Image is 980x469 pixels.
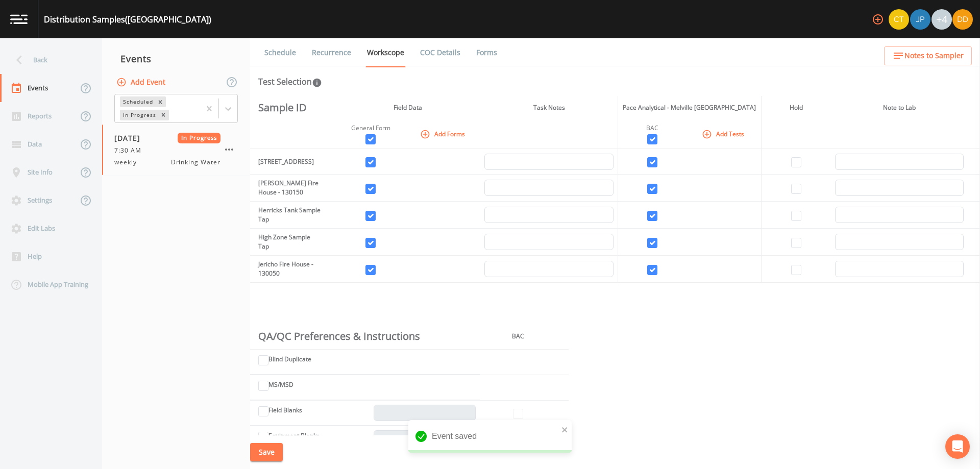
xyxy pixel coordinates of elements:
[418,126,469,142] button: Add Forms
[408,420,572,453] div: Event saved
[480,96,618,119] th: Task Notes
[250,229,326,256] td: High Zone Sample Tap
[155,96,166,107] div: Remove Scheduled
[268,431,320,440] label: Equipment Blanks
[114,73,169,92] button: Add Event
[250,324,480,349] th: QA/QC Preferences & Instructions
[250,149,326,175] td: [STREET_ADDRESS]
[889,9,909,30] img: 7f2cab73c0e50dc3fbb7023805f649db
[250,443,283,462] button: Save
[114,146,148,155] span: 7:30 AM
[904,50,964,62] span: Notes to Sampler
[250,175,326,202] td: [PERSON_NAME] Fire House - 130150
[102,125,250,176] a: [DATE]In Progress7:30 AMweeklyDrinking Water
[475,38,499,67] a: Forms
[932,9,952,30] div: +4
[888,9,910,30] div: Chris Tobin
[158,110,169,120] div: Remove In Progress
[268,406,302,415] label: Field Blanks
[910,9,930,30] img: 41241ef155101aa6d92a04480b0d0000
[120,96,155,107] div: Scheduled
[831,96,968,119] th: Note to Lab
[250,96,326,119] th: Sample ID
[419,38,462,67] a: COC Details
[365,38,406,67] a: Workscope
[178,133,221,143] span: In Progress
[339,124,402,133] div: General Form
[44,13,211,26] div: Distribution Samples ([GEOGRAPHIC_DATA])
[561,423,569,435] button: close
[480,324,556,349] th: BAC
[258,76,322,88] div: Test Selection
[618,96,761,119] th: Pace Analytical - Melville [GEOGRAPHIC_DATA]
[114,133,148,143] span: [DATE]
[910,9,931,30] div: Joshua gere Paul
[263,38,298,67] a: Schedule
[310,38,353,67] a: Recurrence
[622,124,683,133] div: BAC
[10,14,28,24] img: logo
[114,158,143,167] span: weekly
[120,110,158,120] div: In Progress
[102,46,250,71] div: Events
[250,256,326,283] td: Jericho Fire House - 130050
[952,9,973,30] img: 7d98d358f95ebe5908e4de0cdde0c501
[250,202,326,229] td: Herricks Tank Sample Tap
[762,96,831,119] th: Hold
[884,46,972,65] button: Notes to Sampler
[335,96,481,119] th: Field Data
[268,380,293,389] label: MS/MSD
[700,126,748,142] button: Add Tests
[312,78,322,88] svg: In this section you'll be able to select the analytical test to run, based on the media type, and...
[171,158,220,167] span: Drinking Water
[945,434,970,459] div: Open Intercom Messenger
[268,355,311,364] label: Blind Duplicate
